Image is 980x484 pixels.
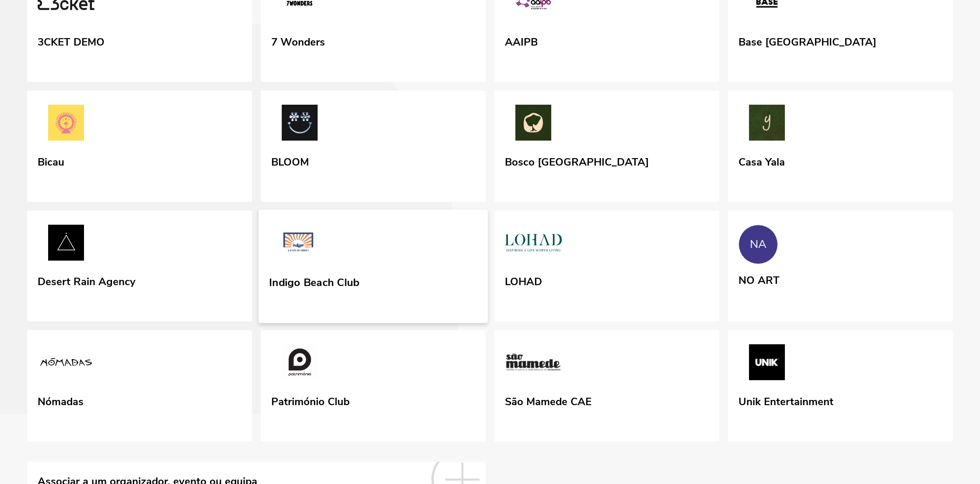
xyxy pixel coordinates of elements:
img: LOHAD [505,225,562,264]
a: Indigo Beach Club Indigo Beach Club [259,209,488,323]
div: Património Club [271,392,350,408]
a: LOHAD LOHAD [494,211,719,322]
div: Indigo Beach Club [269,273,359,289]
div: Desert Rain Agency [38,272,136,288]
div: AAIPB [505,33,538,49]
div: Casa Yala [738,153,785,169]
a: NA NO ART [728,211,953,320]
a: Bicau Bicau [27,91,252,202]
img: Património Club [271,344,328,384]
img: Bosco Porto [505,105,562,144]
div: São Mamede CAE [505,392,591,408]
a: Bosco Porto Bosco [GEOGRAPHIC_DATA] [494,91,719,202]
div: BLOOM [271,153,309,169]
div: Unik Entertainment [738,392,833,408]
img: Bicau [38,105,94,144]
div: 7 Wonders [271,33,325,49]
div: NO ART [738,271,780,287]
img: Casa Yala [738,105,795,144]
a: Desert Rain Agency Desert Rain Agency [27,211,252,322]
img: Nómadas [38,344,94,384]
div: Bicau [38,153,64,169]
div: 3CKET DEMO [38,33,105,49]
a: Nómadas Nómadas [27,330,252,442]
div: Base [GEOGRAPHIC_DATA] [738,33,876,49]
img: BLOOM [271,105,328,144]
img: Indigo Beach Club [269,224,327,264]
a: BLOOM BLOOM [261,91,486,202]
a: São Mamede CAE São Mamede CAE [494,330,719,442]
a: Unik Entertainment Unik Entertainment [728,330,953,442]
img: Desert Rain Agency [38,225,94,264]
div: Bosco [GEOGRAPHIC_DATA] [505,153,649,169]
div: Nómadas [38,392,84,408]
img: Unik Entertainment [738,344,795,384]
a: Casa Yala Casa Yala [728,91,953,202]
div: LOHAD [505,272,542,288]
div: NA [750,238,766,251]
a: Património Club Património Club [261,330,486,442]
img: São Mamede CAE [505,344,562,384]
